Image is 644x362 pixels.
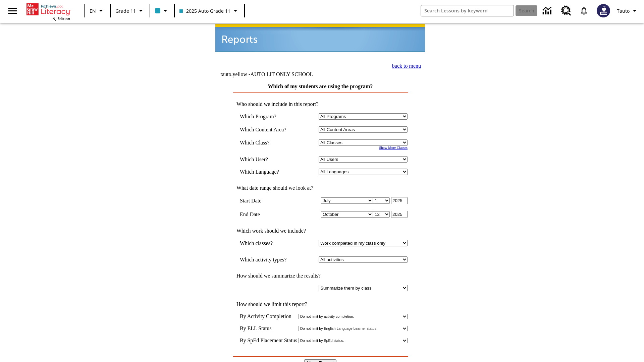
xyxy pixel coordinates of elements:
[179,7,230,14] span: 2025 Auto Grade 11
[240,313,297,319] td: By Activity Completion
[240,240,296,246] td: Which classes?
[240,169,296,175] td: Which Language?
[379,146,408,149] a: Show More Classes
[233,273,408,279] td: How should we summarize the results?
[52,16,70,21] span: NJ Edition
[113,5,148,17] button: Grade: Grade 11, Select a grade
[240,211,296,218] td: End Date
[575,2,593,19] a: Notifications
[617,7,630,14] span: Tauto
[539,2,557,20] a: Data Center
[557,2,575,20] a: Resource Center, Will open in new tab
[240,338,297,344] td: By SpEd Placement Status
[268,83,373,89] a: Which of my students are using the program?
[240,256,296,263] td: Which activity types?
[240,197,296,204] td: Start Date
[593,2,614,19] button: Select a new avatar
[392,63,421,69] a: back to menu
[152,5,172,17] button: Class color is light blue. Change class color
[233,185,408,191] td: What date range should we look at?
[597,4,610,17] img: Avatar
[87,5,108,17] button: Language: EN, Select a language
[240,325,297,331] td: By ELL Status
[215,24,425,52] img: header
[233,101,408,107] td: Who should we include in this report?
[240,139,296,146] td: Which Class?
[614,5,641,17] button: Profile/Settings
[115,7,136,14] span: Grade 11
[177,5,242,17] button: Class: 2025 Auto Grade 11, Select your class
[233,301,408,307] td: How should we limit this report?
[250,71,313,77] nobr: AUTO LIT ONLY SCHOOL
[233,228,408,234] td: Which work should we include?
[220,71,344,77] td: tauto.yellow -
[240,127,286,132] nobr: Which Content Area?
[240,113,296,120] td: Which Program?
[3,1,22,21] button: Open side menu
[240,156,296,163] td: Which User?
[90,7,96,14] span: EN
[26,2,70,21] div: Home
[421,5,514,16] input: search field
